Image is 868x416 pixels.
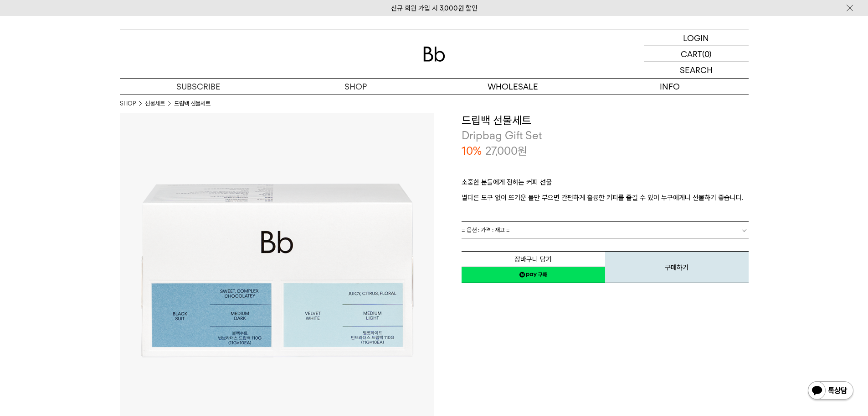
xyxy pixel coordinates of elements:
[485,143,527,159] p: 27,000
[680,62,713,78] p: SEARCH
[462,143,482,159] p: 10%
[120,99,136,108] a: SHOP
[605,251,749,283] button: 구매하기
[591,79,749,95] p: INFO
[462,267,605,283] a: 새창
[462,128,749,143] p: Dripbag Gift Set
[683,30,709,46] p: LOGIN
[702,46,712,62] p: (0)
[145,99,165,108] a: 선물세트
[434,79,591,95] p: WHOLESALE
[807,380,854,402] img: 카카오톡 채널 1:1 채팅 버튼
[644,30,749,46] a: LOGIN
[462,177,749,192] p: 소중한 분들에게 전하는 커피 선물
[391,4,478,12] a: 신규 회원 가입 시 3,000원 할인
[462,192,749,203] p: 별다른 도구 없이 뜨거운 물만 부으면 간편하게 훌륭한 커피를 즐길 수 있어 누구에게나 선물하기 좋습니다.
[462,113,749,128] h3: 드립백 선물세트
[644,46,749,62] a: CART (0)
[423,47,445,62] img: 로고
[681,46,702,62] p: CART
[462,251,605,267] button: 장바구니 담기
[277,79,434,95] a: SHOP
[120,79,277,95] a: SUBSCRIBE
[174,99,211,108] li: 드립백 선물세트
[518,144,527,158] span: 원
[462,222,510,238] span: = 옵션 : 가격 : 재고 =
